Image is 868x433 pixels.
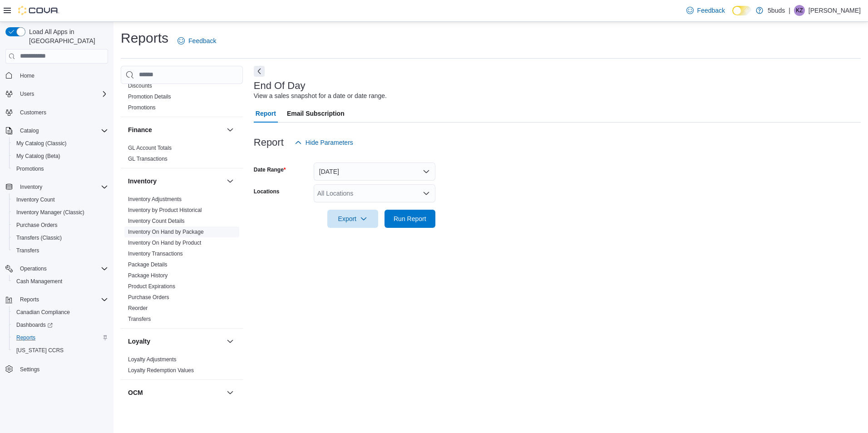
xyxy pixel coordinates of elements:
[128,261,168,268] span: Package Details
[13,163,48,174] a: Promotions
[16,125,42,136] button: Catalog
[16,209,84,216] span: Inventory Manager (Classic)
[9,319,112,331] a: Dashboards
[121,354,243,379] div: Loyalty
[20,366,39,373] span: Settings
[306,138,353,147] span: Hide Parameters
[16,294,43,305] button: Reports
[128,104,156,111] a: Promotions
[9,150,112,162] button: My Catalog (Beta)
[174,32,220,50] a: Feedback
[128,125,152,134] h3: Finance
[128,407,184,414] span: OCM Weekly Inventory
[16,165,44,172] span: Promotions
[128,83,152,89] a: Discounts
[128,156,168,162] a: GL Transactions
[16,247,39,254] span: Transfers
[13,220,108,231] span: Purchase Orders
[18,6,59,15] img: Cova
[128,337,150,346] h3: Loyalty
[20,72,35,79] span: Home
[128,218,185,224] a: Inventory Count Details
[2,106,112,119] button: Customers
[13,276,108,287] span: Cash Management
[128,305,148,312] span: Reorder
[9,231,112,244] button: Transfers (Classic)
[13,332,108,343] span: Reports
[9,162,112,175] button: Promotions
[128,229,204,235] a: Inventory On Hand by Package
[121,143,243,168] div: Finance
[128,356,177,363] a: Loyalty Adjustments
[121,194,243,328] div: Inventory
[13,232,65,243] a: Transfers (Classic)
[16,309,70,316] span: Canadian Compliance
[13,345,67,356] a: [US_STATE] CCRS
[9,137,112,150] button: My Catalog (Classic)
[128,272,168,279] span: Package History
[121,80,243,117] div: Discounts & Promotions
[2,88,112,100] button: Users
[394,214,426,223] span: Run Report
[16,321,53,329] span: Dashboards
[2,124,112,137] button: Catalog
[225,336,236,347] button: Loyalty
[9,219,112,231] button: Purchase Orders
[128,250,183,257] span: Inventory Transactions
[128,239,201,246] span: Inventory On Hand by Product
[128,82,152,89] span: Discounts
[13,320,56,330] a: Dashboards
[16,221,58,229] span: Purchase Orders
[128,294,169,301] span: Purchase Orders
[333,210,373,228] span: Export
[13,194,108,205] span: Inventory Count
[327,210,378,228] button: Export
[2,181,112,193] button: Inventory
[13,245,43,256] a: Transfers
[128,294,169,300] a: Purchase Orders
[225,387,236,398] button: OCM
[9,306,112,319] button: Canadian Compliance
[128,240,201,246] a: Inventory On Hand by Product
[16,263,50,274] button: Operations
[768,5,785,16] p: 5buds
[20,90,34,98] span: Users
[13,345,108,356] span: Washington CCRS
[794,5,805,16] div: Keith Ziemann
[13,207,108,218] span: Inventory Manager (Classic)
[128,196,182,203] span: Inventory Adjustments
[16,364,43,375] a: Settings
[16,196,55,203] span: Inventory Count
[128,367,194,374] span: Loyalty Redemption Values
[128,251,183,257] a: Inventory Transactions
[256,104,276,123] span: Report
[13,138,108,149] span: My Catalog (Classic)
[423,190,430,197] button: Open list of options
[128,272,168,279] a: Package History
[20,109,46,116] span: Customers
[254,188,280,195] label: Locations
[13,163,108,174] span: Promotions
[225,176,236,187] button: Inventory
[128,305,148,311] a: Reorder
[225,124,236,135] button: Finance
[13,320,108,330] span: Dashboards
[13,332,39,343] a: Reports
[128,217,185,225] span: Inventory Count Details
[16,107,50,118] a: Customers
[2,262,112,275] button: Operations
[13,151,108,162] span: My Catalog (Beta)
[128,228,204,236] span: Inventory On Hand by Package
[121,405,243,420] div: OCM
[16,334,35,341] span: Reports
[2,362,112,375] button: Settings
[9,193,112,206] button: Inventory Count
[128,283,175,290] span: Product Expirations
[20,127,39,134] span: Catalog
[128,196,182,202] a: Inventory Adjustments
[13,245,108,256] span: Transfers
[128,125,223,134] button: Finance
[13,276,66,287] a: Cash Management
[314,162,435,181] button: [DATE]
